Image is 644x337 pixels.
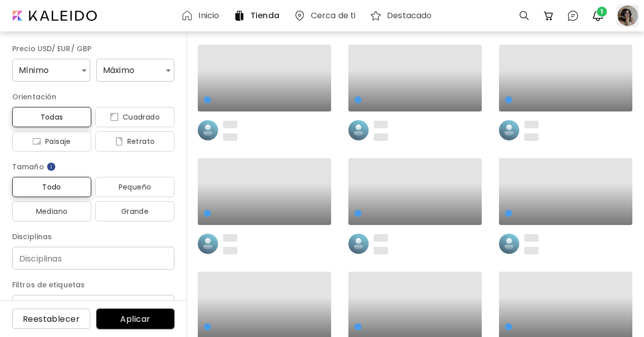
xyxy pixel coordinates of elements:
[104,314,166,324] span: Aplicar
[20,111,83,123] span: Todas
[20,181,83,193] span: Todo
[12,107,91,127] button: Todas
[567,10,579,22] img: chatIcon
[95,177,174,197] button: Pequeño
[311,12,355,20] h6: Cerca de ti
[12,201,91,221] button: Mediano
[95,131,174,152] button: iconRetrato
[115,137,123,145] img: icon
[12,309,90,329] button: Reestablecer
[96,59,174,82] div: Máximo
[103,135,166,147] span: Retrato
[370,10,436,22] a: Destacado
[12,161,174,173] h6: Tamaño
[387,12,432,20] h6: Destacado
[20,205,83,217] span: Mediano
[95,201,174,221] button: Grande
[12,231,174,243] h6: Disciplinas
[592,10,604,22] img: bellIcon
[294,10,360,22] a: Cerca de ti
[110,113,119,121] img: icon
[181,10,223,22] a: Inicio
[103,205,166,217] span: Grande
[12,59,90,82] div: Mínimo
[20,314,82,324] span: Reestablecer
[198,12,219,20] h6: Inicio
[46,162,56,172] img: info
[543,10,555,22] img: cart
[103,111,166,123] span: Cuadrado
[12,279,174,291] h6: Filtros de etiquetas
[96,309,174,329] button: Aplicar
[12,131,91,152] button: iconPaisaje
[95,107,174,127] button: iconCuadrado
[32,137,41,145] img: icon
[12,91,174,103] h6: Orientación
[12,177,91,197] button: Todo
[597,7,607,17] span: 1
[589,7,606,24] button: bellIcon1
[103,181,166,193] span: Pequeño
[12,43,174,55] h6: Precio USD/ EUR/ GBP
[233,10,283,22] a: Tienda
[20,135,83,147] span: Paisaje
[251,12,279,20] h6: Tienda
